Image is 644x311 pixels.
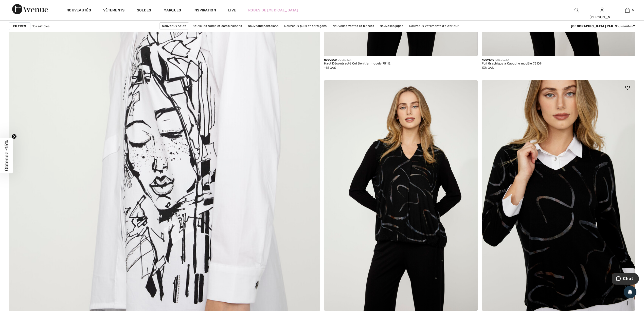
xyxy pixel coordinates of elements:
div: DOLCEZZA [324,58,391,62]
a: Marques [164,8,181,13]
a: Nouveaux hauts [159,22,189,29]
span: Nouveau [324,58,337,61]
span: Nouveau [482,58,494,61]
a: Nouvelles robes et combinaisons [190,23,244,29]
a: Nouveaux vêtements d'extérieur [407,23,461,29]
span: Obtenez -15% [4,140,9,171]
a: Pull à Col V Orné de Bijoux modèle 75122. As sample [482,80,635,311]
img: heart_black_full.svg [625,86,630,90]
strong: Filtres [13,24,26,28]
a: Nouveaux pantalons [245,23,281,29]
strong: [GEOGRAPHIC_DATA] par [571,24,613,28]
a: Nouvelles vestes et blazers [330,23,377,29]
img: Pull à Encolure en V et Bijoux modèle 75120. As sample [324,80,478,311]
img: plus_v2.svg [625,301,630,305]
span: 145 CA$ [324,66,336,70]
div: Pull Graphique à Capuche modèle 75109 [482,62,542,66]
a: Soldes [137,8,151,13]
img: 1ère Avenue [12,4,48,14]
span: Inspiration [193,8,216,13]
span: 138 CA$ [482,66,494,70]
a: Nouveaux pulls et cardigans [282,23,329,29]
img: Mon panier [625,7,630,13]
span: 5 [632,8,634,12]
a: Se connecter [600,8,604,12]
div: : Nouveautés [571,24,635,28]
a: Vêtements [103,8,125,13]
a: Live [228,8,236,13]
div: [PERSON_NAME] [589,14,614,20]
a: Nouvelles jupes [377,23,406,29]
a: Robes de [MEDICAL_DATA] [248,8,298,13]
a: 5 [615,7,640,13]
iframe: Ouvre un widget dans lequel vous pouvez chatter avec l’un de nos agents [612,273,639,286]
div: DOLCEZZA [482,58,542,62]
button: Close teaser [12,134,17,139]
img: recherche [575,7,579,13]
div: Haut Décontracté Col Bénitier modèle 75112 [324,62,391,66]
a: Nouveautés [66,8,91,13]
span: 157 articles [32,24,50,28]
img: Mes infos [600,7,604,13]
